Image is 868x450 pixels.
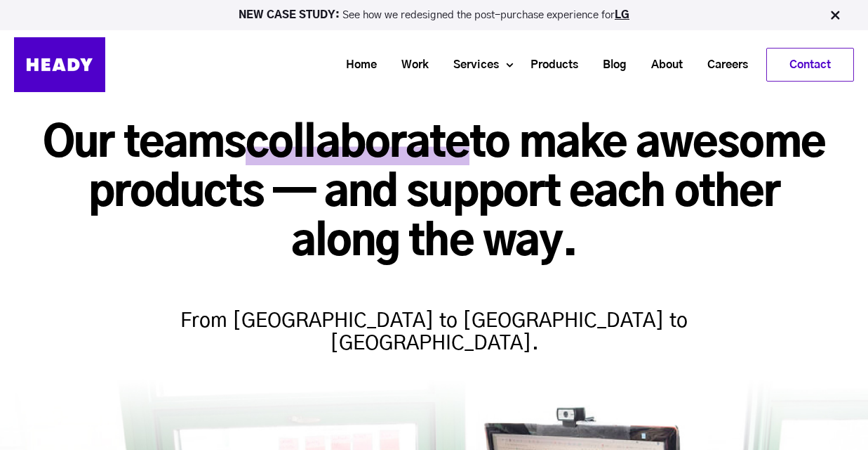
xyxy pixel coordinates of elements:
h4: From [GEOGRAPHIC_DATA] to [GEOGRAPHIC_DATA] to [GEOGRAPHIC_DATA]. [161,282,708,355]
strong: NEW CASE STUDY: [239,10,342,20]
a: About [634,52,690,78]
a: Services [436,52,506,78]
p: See how we redesigned the post-purchase experience for [6,10,862,20]
img: Heady_Logo_Web-01 (1) [14,37,105,92]
div: Navigation Menu [119,48,854,82]
a: Products [513,52,585,78]
a: LG [615,10,629,20]
a: Contact [767,49,853,81]
a: Careers [690,52,755,78]
a: Work [384,52,436,78]
a: Home [328,52,384,78]
a: Blog [585,52,634,78]
h1: Our teams to make awesome products — and support each other along the way. [14,120,854,268]
span: collaborate [246,123,469,165]
img: Close Bar [828,8,842,22]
